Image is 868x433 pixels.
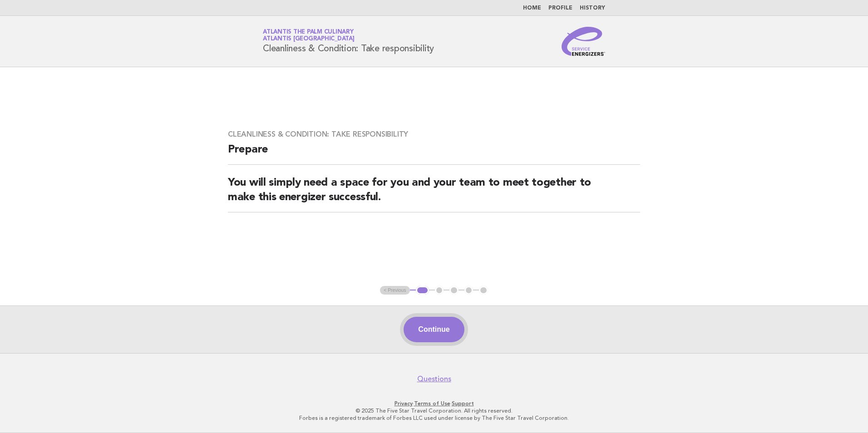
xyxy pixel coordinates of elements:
[417,374,451,384] a: Questions
[414,400,450,407] a: Terms of Use
[562,27,605,56] img: Service Energizers
[416,286,429,295] button: 1
[548,5,572,11] a: Profile
[228,143,640,165] h2: Prepare
[228,176,640,212] h2: You will simply need a space for you and your team to meet together to make this energizer succes...
[263,36,355,42] span: Atlantis [GEOGRAPHIC_DATA]
[452,400,474,407] a: Support
[263,30,434,53] h1: Cleanliness & Condition: Take responsibility
[156,414,712,422] p: Forbes is a registered trademark of Forbes LLC used under license by The Five Star Travel Corpora...
[404,317,464,342] button: Continue
[395,400,413,407] a: Privacy
[523,5,541,11] a: Home
[156,407,712,414] p: © 2025 The Five Star Travel Corporation. All rights reserved.
[228,130,640,139] h3: Cleanliness & Condition: Take responsibility
[156,400,712,407] p: · ·
[580,5,605,11] a: History
[263,29,355,42] a: Atlantis The Palm CulinaryAtlantis [GEOGRAPHIC_DATA]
